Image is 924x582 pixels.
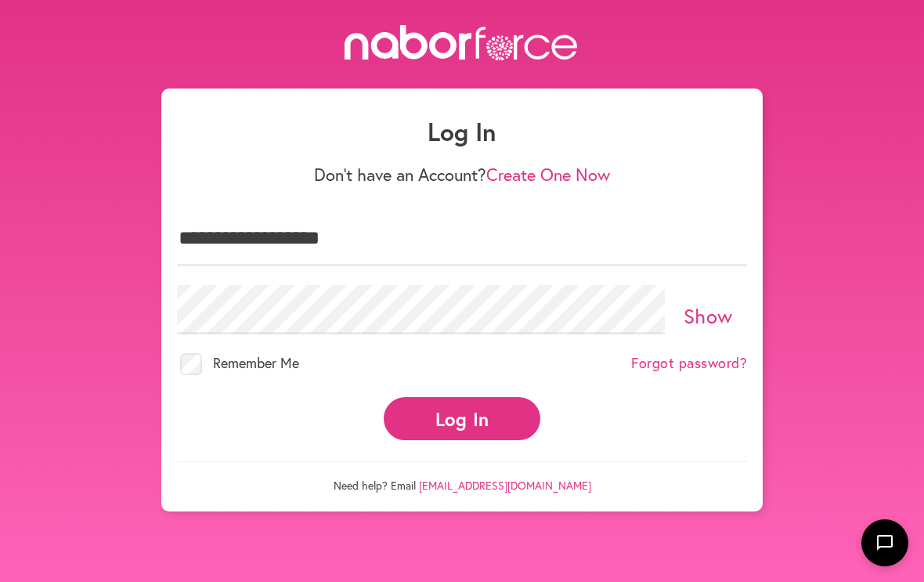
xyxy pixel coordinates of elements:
[384,397,540,440] button: Log In
[177,461,747,493] p: Need help? Email
[486,163,610,186] a: Create One Now
[177,117,747,146] h1: Log In
[419,478,591,493] a: [EMAIL_ADDRESS][DOMAIN_NAME]
[213,353,299,372] span: Remember Me
[684,302,733,329] a: Show
[631,355,747,372] a: Forgot password?
[177,164,747,185] p: Don't have an Account?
